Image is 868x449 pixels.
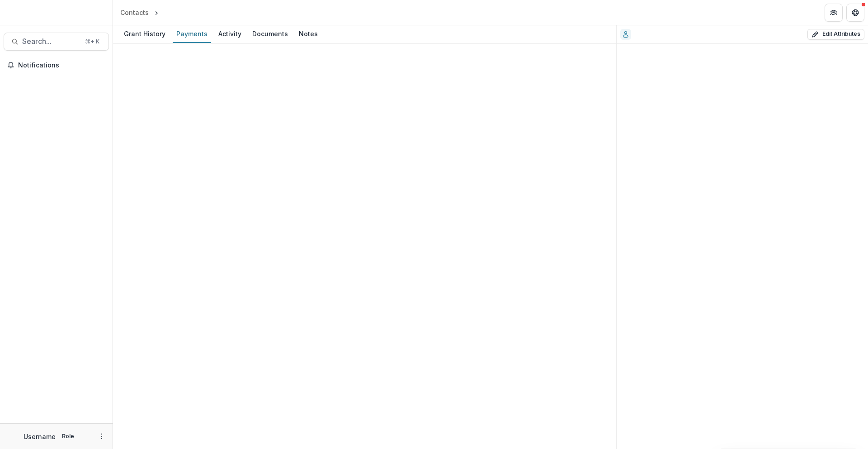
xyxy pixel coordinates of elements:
div: Grant History [120,27,169,40]
button: Edit Attributes [807,29,864,40]
button: More [96,431,107,442]
a: Notes [295,25,321,43]
nav: breadcrumb [117,6,199,19]
span: Notifications [18,62,105,69]
div: Contacts [120,8,149,17]
a: Activity [215,25,245,43]
div: Notes [295,27,321,40]
div: ⌘ + K [83,37,101,47]
button: Get Help [846,4,864,22]
p: Username [24,432,56,441]
div: Activity [215,27,245,40]
span: Search... [22,37,80,46]
a: Documents [249,25,292,43]
div: Documents [249,27,292,40]
button: Partners [825,4,843,22]
a: Grant History [120,25,169,43]
p: Role [59,432,77,440]
button: Notifications [4,58,109,72]
button: Search... [4,33,109,51]
a: Contacts [117,6,152,19]
a: Payments [173,25,211,43]
div: Payments [173,27,211,40]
